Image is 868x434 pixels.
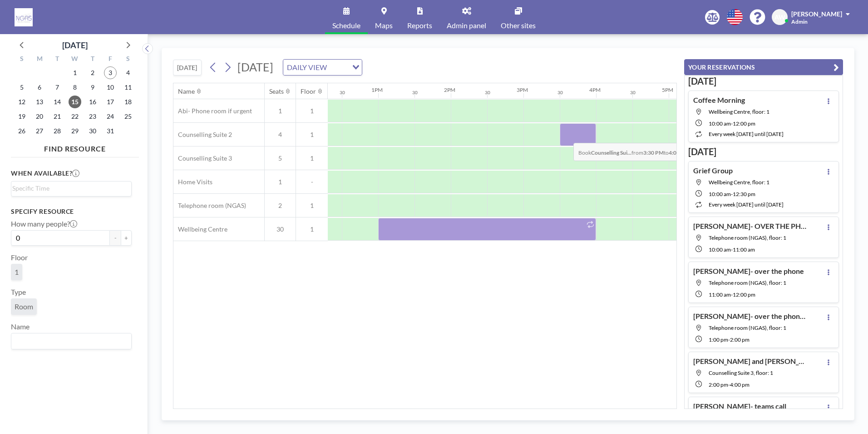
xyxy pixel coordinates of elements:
[709,324,786,331] span: Telephone room (NGAS), floor: 1
[12,335,126,347] input: Search for option
[11,322,30,331] label: Name
[122,81,134,94] span: Saturday, October 11, 2025
[265,107,296,115] span: 1
[122,66,134,79] span: Saturday, October 4, 2025
[173,178,212,186] span: Home Visits
[730,381,750,388] span: 4:00 PM
[11,182,131,195] div: Search for option
[11,253,28,262] label: Floor
[589,86,601,93] div: 4PM
[265,225,296,233] span: 30
[33,96,46,108] span: Monday, October 13, 2025
[11,333,131,349] div: Search for option
[709,191,731,197] span: 10:00 AM
[296,131,328,139] span: 1
[86,81,99,94] span: Thursday, October 9, 2025
[104,66,117,79] span: Friday, October 3, 2025
[178,87,195,96] div: Name
[731,246,733,253] span: -
[447,22,486,29] span: Admin panel
[669,149,689,156] b: 4:00 PM
[86,110,99,123] span: Thursday, October 23, 2025
[296,154,328,162] span: 1
[51,125,64,137] span: Tuesday, October 28, 2025
[86,66,99,79] span: Thursday, October 2, 2025
[265,131,296,139] span: 4
[444,86,455,93] div: 2PM
[104,125,117,137] span: Friday, October 31, 2025
[709,369,773,376] span: Counselling Suite 3, floor: 1
[709,291,731,298] span: 11:00 AM
[709,234,786,241] span: Telephone room (NGAS), floor: 1
[33,125,46,137] span: Monday, October 27, 2025
[11,207,132,216] h3: Specify resource
[285,61,329,73] span: DAILY VIEW
[412,90,418,96] div: 30
[591,149,631,156] b: Counselling Sui...
[11,288,26,297] label: Type
[371,86,383,93] div: 1PM
[709,246,731,253] span: 10:00 AM
[122,96,134,108] span: Saturday, October 18, 2025
[15,96,28,108] span: Sunday, October 12, 2025
[330,61,347,73] input: Search for option
[709,279,786,286] span: Telephone room (NGAS), floor: 1
[709,108,769,115] span: Wellbeing Centre, floor: 1
[15,110,28,123] span: Sunday, October 19, 2025
[332,22,360,29] span: Schedule
[733,120,755,127] span: 12:00 PM
[709,336,728,343] span: 1:00 PM
[173,107,252,115] span: Abi- Phone room if urgent
[33,81,46,94] span: Monday, October 6, 2025
[51,110,64,123] span: Tuesday, October 21, 2025
[485,90,490,96] div: 30
[693,402,786,411] h4: [PERSON_NAME]- teams call
[104,81,117,94] span: Friday, October 10, 2025
[69,66,81,79] span: Wednesday, October 1, 2025
[69,96,81,108] span: Wednesday, October 15, 2025
[265,154,296,162] span: 5
[791,10,842,18] span: [PERSON_NAME]
[728,336,730,343] span: -
[693,96,745,105] h4: Coffee Morning
[301,87,316,96] div: Floor
[296,178,328,186] span: -
[709,201,784,208] span: every week [DATE] until [DATE]
[173,225,227,233] span: Wellbeing Centre
[173,131,232,139] span: Counselling Suite 2
[269,87,284,96] div: Seats
[709,179,769,186] span: Wellbeing Centre, floor: 1
[693,267,804,276] h4: [PERSON_NAME]- over the phone
[709,381,728,388] span: 2:00 PM
[66,54,84,66] div: W
[340,90,345,96] div: 30
[121,230,132,246] button: +
[86,96,99,108] span: Thursday, October 16, 2025
[122,110,134,123] span: Saturday, October 25, 2025
[265,202,296,210] span: 2
[728,381,730,388] span: -
[104,96,117,108] span: Friday, October 17, 2025
[730,336,750,343] span: 2:00 PM
[12,183,126,193] input: Search for option
[733,246,755,253] span: 11:00 AM
[15,302,33,311] span: Room
[265,178,296,186] span: 1
[62,39,88,51] div: [DATE]
[684,59,843,75] button: YOUR RESERVATIONS
[173,60,202,76] button: [DATE]
[296,107,328,115] span: 1
[69,81,81,94] span: Wednesday, October 8, 2025
[31,54,49,66] div: M
[110,230,121,246] button: -
[173,154,232,162] span: Counselling Suite 3
[51,96,64,108] span: Tuesday, October 14, 2025
[51,81,64,94] span: Tuesday, October 7, 2025
[296,202,328,210] span: 1
[104,110,117,123] span: Friday, October 24, 2025
[407,22,432,29] span: Reports
[693,222,807,231] h4: [PERSON_NAME]- OVER THE PHONE- NEED VOL
[501,22,536,29] span: Other sites
[731,191,733,197] span: -
[119,54,137,66] div: S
